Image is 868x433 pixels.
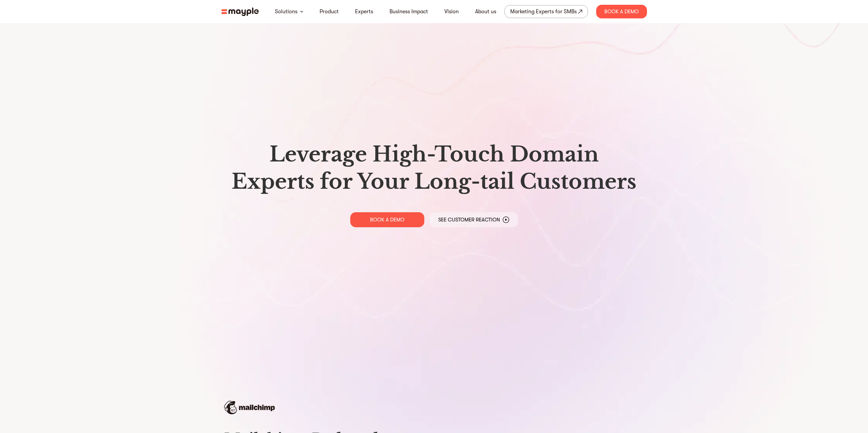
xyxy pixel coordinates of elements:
a: Product [320,7,339,16]
a: Vision [444,7,459,16]
h1: Leverage High-Touch Domain Experts for Your Long-tail Customers [227,141,642,195]
p: See Customer Reaction [438,216,500,223]
a: Solutions [275,7,297,16]
a: Experts [355,7,373,16]
div: Marketing Experts for SMBs [510,7,577,16]
img: mailchimp-logo [224,401,275,414]
a: See Customer Reaction [430,212,518,227]
div: Book A Demo [596,5,647,18]
p: BOOK A DEMO [370,216,404,223]
a: BOOK A DEMO [350,212,424,227]
img: mayple-logo [221,7,259,16]
a: Marketing Experts for SMBs [504,5,588,18]
img: arrow-down [300,11,303,13]
a: Business Impact [389,7,428,16]
a: About us [475,7,496,16]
